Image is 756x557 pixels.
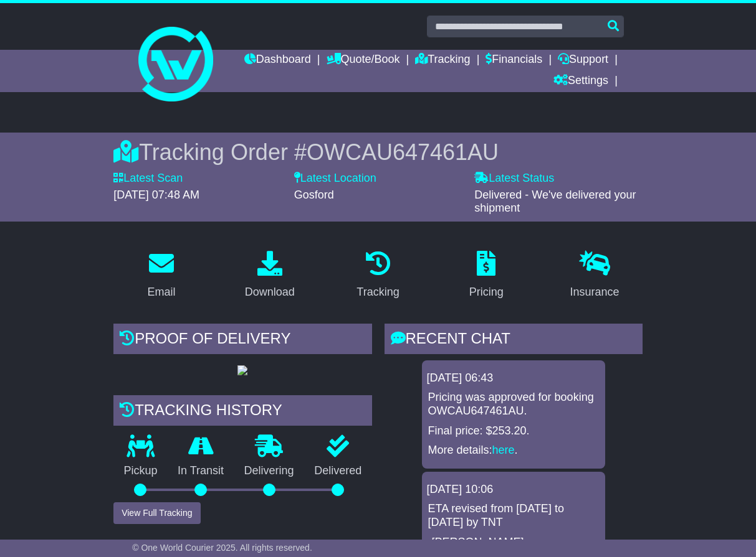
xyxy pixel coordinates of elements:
[428,391,599,418] p: Pricing was approved for booking OWCAU647461AU.
[428,502,599,529] p: ETA revised from [DATE] to [DATE] by TNT
[168,464,234,478] p: In Transit
[237,365,247,375] img: GetPodImage
[140,246,184,305] a: Email
[474,172,554,185] label: Latest Status
[486,50,542,71] a: Financials
[294,172,376,185] label: Latest Location
[244,50,311,71] a: Dashboard
[304,464,372,478] p: Delivered
[492,444,515,456] a: here
[148,284,176,301] div: Email
[113,464,168,478] p: Pickup
[428,444,599,457] p: More details: .
[327,50,400,71] a: Quote/Book
[558,50,608,71] a: Support
[428,536,599,550] p: -[PERSON_NAME]
[113,172,183,185] label: Latest Scan
[237,246,303,305] a: Download
[553,71,608,92] a: Settings
[461,246,512,305] a: Pricing
[113,502,200,524] button: View Full Tracking
[294,189,334,201] span: Gosford
[415,50,470,71] a: Tracking
[469,284,504,301] div: Pricing
[427,483,600,497] div: [DATE] 10:06
[113,139,643,166] div: Tracking Order #
[570,284,619,301] div: Insurance
[348,246,407,305] a: Tracking
[356,284,399,301] div: Tracking
[113,189,199,201] span: [DATE] 07:48 AM
[307,139,499,165] span: OWCAU647461AU
[474,189,636,215] span: Delivered - We've delivered your shipment
[562,246,627,305] a: Insurance
[113,324,371,357] div: Proof of Delivery
[113,395,371,429] div: Tracking history
[385,324,643,357] div: RECENT CHAT
[245,284,295,301] div: Download
[427,372,600,385] div: [DATE] 06:43
[234,464,304,478] p: Delivering
[428,424,599,438] p: Final price: $253.20.
[132,543,312,553] span: © One World Courier 2025. All rights reserved.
